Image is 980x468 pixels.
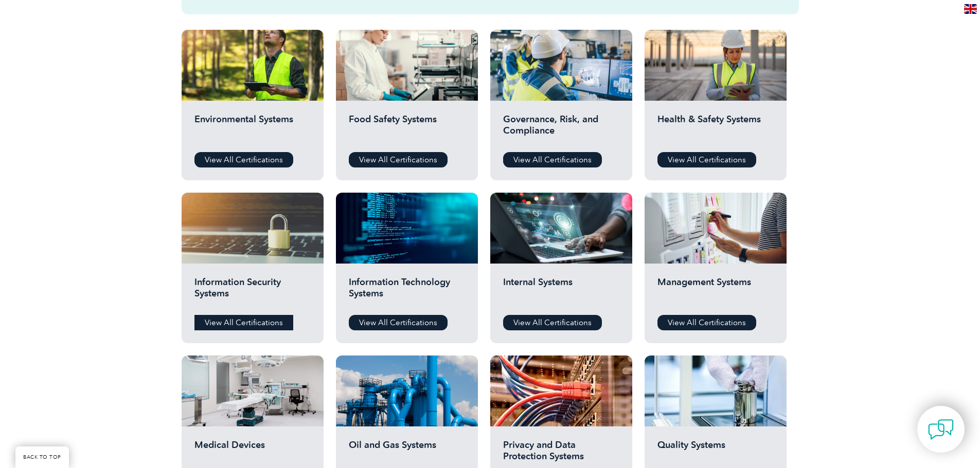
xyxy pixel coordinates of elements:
h2: Food Safety Systems [349,114,465,144]
a: View All Certifications [194,152,293,167]
a: View All Certifications [349,315,448,330]
h2: Governance, Risk, and Compliance [503,114,619,144]
a: View All Certifications [503,152,602,167]
h2: Information Security Systems [194,276,311,307]
img: en [964,4,977,14]
a: View All Certifications [503,315,602,330]
h2: Internal Systems [503,276,619,307]
img: contact-chat.png [928,417,954,442]
h2: Environmental Systems [194,114,311,144]
h2: Health & Safety Systems [657,114,774,144]
a: View All Certifications [657,315,756,330]
a: View All Certifications [349,152,448,167]
a: View All Certifications [657,152,756,167]
h2: Management Systems [657,276,774,307]
a: BACK TO TOP [15,446,69,468]
a: View All Certifications [194,315,293,330]
h2: Information Technology Systems [349,276,465,307]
